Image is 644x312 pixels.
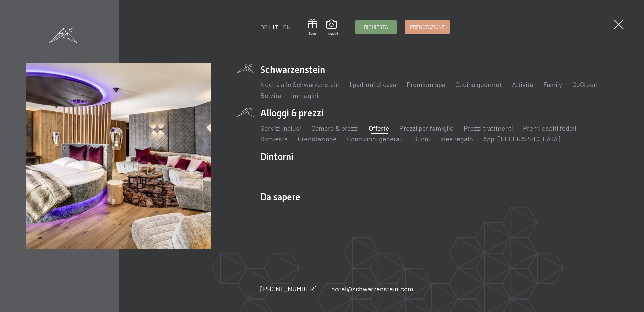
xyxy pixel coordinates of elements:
a: Immagini [325,20,338,36]
a: Novità allo Schwarzenstein [260,80,340,88]
a: Family [543,80,562,88]
a: DE [260,23,268,31]
a: I padroni di casa [350,80,396,88]
span: Buoni [308,31,317,36]
a: Attività [512,80,533,88]
a: Buoni [413,135,430,143]
a: Immagini [291,91,318,99]
a: Prenotazione [298,135,337,143]
a: App. [GEOGRAPHIC_DATA] [483,135,560,143]
a: GoGreen [572,80,598,88]
a: Prenotazione [405,21,450,33]
a: Belvita [260,91,281,99]
a: Richiesta [355,21,397,33]
a: [PHONE_NUMBER] [260,284,317,293]
span: Richiesta [364,24,388,31]
a: Offerte [369,124,389,132]
a: Richiesta [260,135,288,143]
a: Premi ospiti fedeli [523,124,576,132]
a: Cucina gourmet [455,80,502,88]
a: Prezzi trattmenti [464,124,513,132]
a: Idee regalo [440,135,473,143]
span: [PHONE_NUMBER] [260,285,317,293]
span: Prenotazione [410,24,445,31]
a: hotel@schwarzenstein.com [331,284,413,293]
a: Camere & prezzi [311,124,359,132]
a: Servizi inclusi [260,124,301,132]
a: EN [283,23,291,31]
a: Premium spa [407,80,445,88]
a: Condizioni generali [347,135,403,143]
a: Buoni [308,19,317,36]
span: Immagini [325,31,338,36]
a: IT [273,23,278,31]
a: Prezzi per famiglie [399,124,454,132]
